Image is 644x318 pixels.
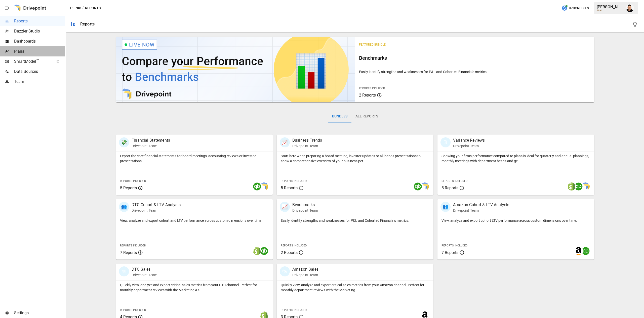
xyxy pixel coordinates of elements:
[120,179,146,183] span: Reports Included
[414,182,422,190] img: quickbooks
[14,18,65,24] span: Reports
[292,208,318,213] p: Drivepoint Team
[359,54,590,62] h6: Benchmarks
[281,185,298,190] span: 5 Reports
[281,250,298,255] span: 2 Reports
[14,58,51,65] span: SmartModel
[281,153,429,164] p: Start here when preparing a board meeting, investor updates or all-hands presentations to show a ...
[280,137,290,147] div: 📈
[120,218,269,223] p: View, analyze and export cohort and LTV performance across custom dimensions over time.
[351,110,382,122] button: All Reports
[14,28,65,34] span: Dazzler Studio
[281,244,307,247] span: Reports Included
[120,308,146,312] span: Reports Included
[292,202,318,208] p: Benchmarks
[281,308,307,312] span: Reports Included
[582,247,590,255] img: quickbooks
[359,87,385,90] span: Reports Included
[132,272,157,277] p: Drivepoint Team
[119,266,129,276] div: 🛍
[559,4,591,13] button: 870Credits
[14,79,65,85] span: Team
[441,250,458,255] span: 7 Reports
[575,182,583,190] img: quickbooks
[626,4,634,12] img: Francisco Sanchez
[260,182,268,190] img: smart model
[292,266,318,272] p: Amazon Sales
[453,202,509,208] p: Amazon Cohort & LTV Analysis
[441,179,467,183] span: Reports Included
[36,58,39,64] span: ™
[597,5,623,9] div: [PERSON_NAME]
[132,137,170,143] p: Financial Statements
[132,266,157,272] p: DTC Sales
[120,282,269,293] p: Quickly view, analyze and export critical sales metrics from your DTC channel. Perfect for monthl...
[280,266,290,276] div: 🛍
[119,202,129,212] div: 👥
[359,43,386,46] span: Featured Bundle
[132,208,181,213] p: Drivepoint Team
[14,69,65,75] span: Data Sources
[292,137,322,143] p: Business Trends
[440,202,451,212] div: 👥
[440,137,451,147] div: 🗓
[597,9,623,12] div: Plink!
[575,247,583,255] img: amazon
[120,185,137,190] span: 5 Reports
[453,143,485,148] p: Drivepoint Team
[14,38,65,44] span: Dashboards
[441,153,590,164] p: Showing your firm's performance compared to plans is ideal for quarterly and annual plannings, mo...
[292,272,318,277] p: Drivepoint Team
[14,310,65,316] span: Settings
[70,5,81,11] button: Plink!
[280,202,290,212] div: 📈
[132,143,170,148] p: Drivepoint Team
[253,182,261,190] img: quickbooks
[281,218,429,223] p: Easily identify strengths and weaknesses for P&L and Cohorted Financials metrics.
[281,282,429,293] p: Quickly view, analyze and export critical sales metrics from your Amazon channel. Perfect for mon...
[14,48,65,54] span: Plans
[453,137,485,143] p: Variance Reviews
[359,69,590,74] p: Easily identify strengths and weaknesses for P&L and Cohorted Financials metrics.
[253,247,261,255] img: shopify
[441,218,590,223] p: View, analyze and export cohort LTV performance across custom dimensions over time.
[453,208,509,213] p: Drivepoint Team
[119,137,129,147] div: 💸
[582,182,590,190] img: smart model
[569,5,589,11] span: 870 Credits
[132,202,181,208] p: DTC Cohort & LTV Analysis
[623,1,637,15] button: Francisco Sanchez
[120,250,137,255] span: 7 Reports
[328,110,351,122] button: Bundles
[120,153,269,164] p: Export the core financial statements for board meetings, accounting reviews or investor presentat...
[80,22,95,26] div: Reports
[568,182,576,190] img: shopify
[260,247,268,255] img: quickbooks
[441,244,467,247] span: Reports Included
[281,179,307,183] span: Reports Included
[441,185,458,190] span: 5 Reports
[82,5,84,11] div: /
[359,93,376,98] span: 2 Reports
[292,143,322,148] p: Drivepoint Team
[120,244,146,247] span: Reports Included
[116,37,355,102] img: video thumbnail
[421,182,429,190] img: smart model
